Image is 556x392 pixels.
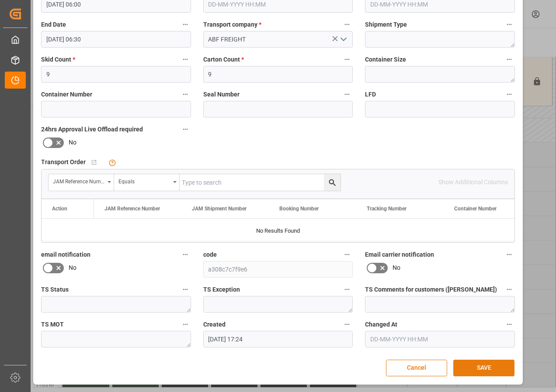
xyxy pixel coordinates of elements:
span: Carton Count [203,55,244,64]
button: open menu [49,174,114,191]
input: Type to search [180,174,341,191]
span: Seal Number [203,90,240,99]
button: Seal Number [341,89,353,100]
span: Changed At [365,320,397,329]
button: Container Number [180,89,191,100]
span: Container Size [365,55,406,64]
button: Shipment Type [504,19,515,30]
span: JAM Reference Number [104,206,160,212]
button: Created [341,319,353,330]
button: LFD [504,89,515,100]
button: TS MOT [180,319,191,330]
span: email notification [41,250,90,259]
span: Container Number [454,206,497,212]
button: 24hrs Approval Live Offload required [180,124,191,135]
span: Transport company [203,20,261,29]
button: TS Comments for customers ([PERSON_NAME]) [504,284,515,295]
span: Email carrier notification [365,250,434,259]
span: No [69,138,76,147]
button: Changed At [504,319,515,330]
button: TS Status [180,284,191,295]
button: Carton Count * [341,54,353,65]
span: 24hrs Approval Live Offload required [41,125,143,134]
div: Action [52,206,67,212]
input: DD-MM-YYYY HH:MM [365,331,515,347]
span: TS Exception [203,285,240,294]
span: LFD [365,90,376,99]
button: SAVE [453,360,514,376]
button: TS Exception [341,284,353,295]
div: Equals [118,175,170,186]
button: Cancel [386,360,447,376]
span: Booking Number [279,206,319,212]
span: Tracking Number [367,206,407,212]
button: End Date [180,19,191,30]
span: Skid Count [41,55,75,64]
span: End Date [41,20,66,29]
button: open menu [114,174,180,191]
span: code [203,250,217,259]
span: Transport Order [41,158,86,167]
button: Email carrier notification [504,249,515,260]
span: Container Number [41,90,92,99]
span: Created [203,320,226,329]
div: JAM Reference Number [53,175,104,186]
span: No [69,263,76,272]
button: email notification [180,249,191,260]
input: DD-MM-YYYY HH:MM [203,331,353,347]
span: TS MOT [41,320,64,329]
button: Transport company * [341,19,353,30]
span: JAM Shipment Number [192,206,247,212]
span: Shipment Type [365,20,407,29]
span: TS Status [41,285,69,294]
button: search button [324,174,341,191]
button: Container Size [504,54,515,65]
span: TS Comments for customers ([PERSON_NAME]) [365,285,497,294]
span: No [393,263,400,272]
input: DD-MM-YYYY HH:MM [41,31,191,48]
button: Skid Count * [180,54,191,65]
button: open menu [337,33,350,46]
button: code [341,249,353,260]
